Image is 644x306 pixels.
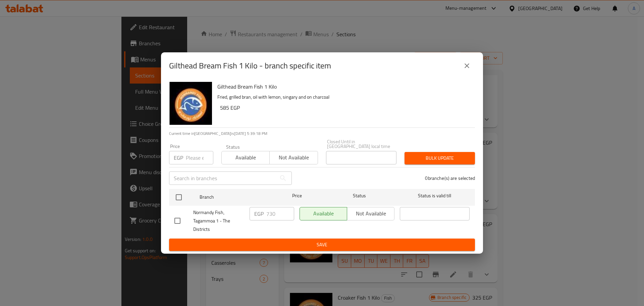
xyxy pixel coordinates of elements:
span: Available [224,153,267,162]
button: close [459,58,475,74]
img: Gilthead Bream Fish 1 Kilo [169,82,212,125]
span: Normandy Fish, Tagammoa 1 - The Districts [193,208,244,234]
button: Not available [269,151,318,164]
button: Available [221,151,270,164]
button: Save [169,239,475,251]
h6: 585 EGP [220,103,470,112]
p: 0 branche(s) are selected [425,175,475,182]
span: Not available [272,153,315,162]
input: Please enter price [186,151,213,164]
p: Current time in [GEOGRAPHIC_DATA] is [DATE] 5:39:18 PM [169,131,475,137]
p: EGP [174,154,183,162]
span: Bulk update [410,154,470,162]
input: Please enter price [266,207,294,220]
span: Branch [200,193,269,201]
span: Status is valid till [400,192,470,200]
h6: Gilthead Bream Fish 1 Kilo [217,82,470,91]
span: Status [325,192,394,200]
span: Save [174,241,470,249]
button: Bulk update [405,152,475,164]
input: Search in branches [169,171,276,185]
span: Price [275,192,319,200]
p: EGP [254,210,264,218]
p: Fried, grilled bran, oil with lemon, singary and on charcoal [217,93,470,101]
h2: Gilthead Bream Fish 1 Kilo - branch specific item [169,60,331,71]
